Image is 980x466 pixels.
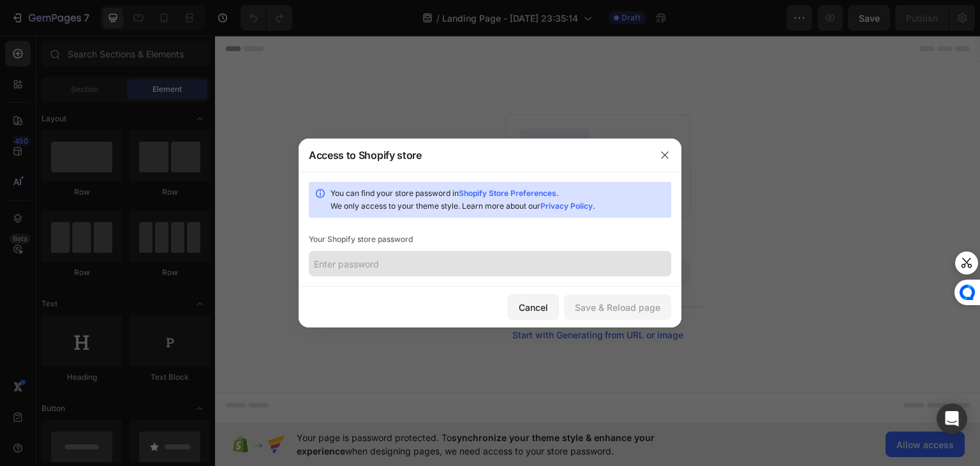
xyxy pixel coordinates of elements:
[459,188,556,198] a: Shopify Store Preferences
[937,403,967,434] div: Open Intercom Messenger
[297,294,469,304] div: Start with Generating from URL or image
[309,147,422,163] div: Access to Shopify store
[540,201,593,211] a: Privacy Policy
[575,301,660,314] div: Save & Reload page
[519,301,548,314] div: Cancel
[309,251,671,276] input: Enter password
[508,294,559,320] button: Cancel
[290,223,378,248] button: Add sections
[564,294,671,320] button: Save & Reload page
[309,233,671,246] div: Your Shopify store password
[306,197,460,213] div: Start with Sections from sidebar
[330,187,666,213] div: You can find your store password in . We only access to your theme style. Learn more about our .
[385,223,475,248] button: Add elements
